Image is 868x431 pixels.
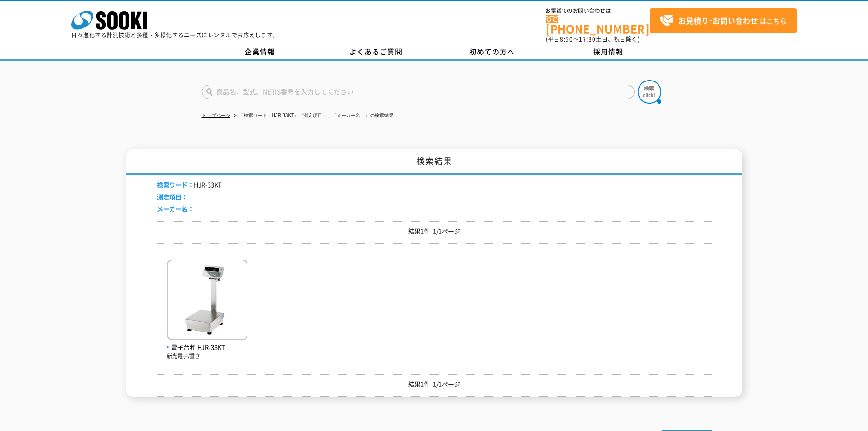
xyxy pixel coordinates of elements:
span: 17:30 [579,35,596,44]
a: お見積り･お問い合わせはこちら [650,8,797,33]
a: よくあるご質問 [318,45,434,59]
p: 結果1件 1/1ページ [157,226,712,236]
span: はこちら [659,14,786,28]
a: 企業情報 [202,45,318,59]
li: HJR-33KT [157,180,222,190]
p: 新光電子/重さ [167,352,247,360]
strong: お見積り･お問い合わせ [678,15,758,26]
a: [PHONE_NUMBER] [546,15,650,34]
p: 結果1件 1/1ページ [157,379,712,389]
h1: 検索結果 [126,149,742,175]
span: (平日 ～ 土日、祝日除く) [546,35,640,44]
img: HJR-33KT [167,260,247,342]
span: 8:50 [560,35,573,44]
a: トップページ [202,113,230,118]
span: 検索ワード： [157,180,194,189]
a: 初めての方へ [434,45,550,59]
li: 「検索ワード：HJR-33KT」「測定項目：」「メーカー名：」の検索結果 [232,111,394,121]
input: 商品名、型式、NETIS番号を入力してください [202,85,635,99]
img: btn_search.png [638,80,661,104]
span: 測定項目： [157,192,188,201]
a: 採用情報 [550,45,667,59]
p: 日々進化する計測技術と多種・多様化するニーズにレンタルでお応えします。 [71,32,279,38]
span: お電話でのお問い合わせは [546,8,650,14]
span: 初めての方へ [469,46,515,57]
span: メーカー名： [157,204,194,213]
a: 電子台秤 HJR-33KT [167,332,247,352]
span: 電子台秤 HJR-33KT [167,342,247,352]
